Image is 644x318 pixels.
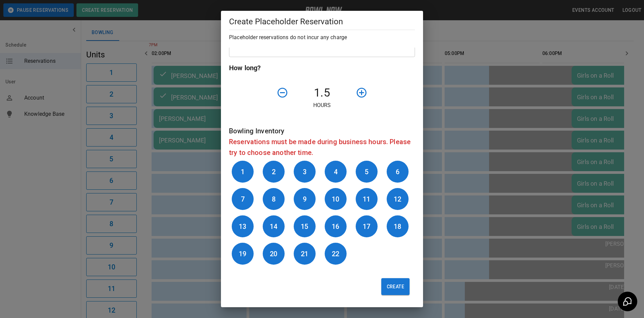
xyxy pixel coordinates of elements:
h6: 4 [334,166,337,177]
button: 6 [387,161,409,183]
button: 14 [263,215,285,237]
button: 10 [325,188,347,210]
button: 15 [294,215,316,237]
button: 9 [294,188,316,210]
h6: Placeholder reservations do not incur any charge [229,33,415,42]
button: 12 [387,188,409,210]
button: 3 [294,161,316,183]
button: 20 [263,243,285,265]
button: 2 [263,161,285,183]
h5: Create Placeholder Reservation [229,16,415,27]
button: 19 [232,243,254,265]
h4: 1.5 [291,86,353,100]
h6: How long? [229,62,415,73]
button: 21 [294,243,316,265]
h6: 7 [241,194,245,205]
h6: 2 [272,166,276,177]
h6: 14 [270,221,277,232]
h6: 16 [332,221,339,232]
h6: 5 [365,166,368,177]
button: 7 [232,188,254,210]
h6: 22 [332,248,339,259]
h6: 1 [241,166,245,177]
h6: 9 [303,194,307,205]
h6: 13 [239,221,246,232]
button: 18 [387,215,409,237]
h6: Bowling Inventory [229,126,415,136]
h6: 8 [272,194,276,205]
h6: 10 [332,194,339,205]
button: 1 [232,161,254,183]
button: 16 [325,215,347,237]
h6: 11 [363,194,370,205]
button: 11 [356,188,378,210]
button: Create [381,278,410,295]
button: 8 [263,188,285,210]
h6: 3 [303,166,307,177]
button: 5 [356,161,378,183]
h6: 21 [301,248,308,259]
h6: 15 [301,221,308,232]
h6: 18 [394,221,401,232]
h6: 19 [239,248,246,259]
button: 22 [325,243,347,265]
h6: 17 [363,221,370,232]
p: Hours [229,101,415,109]
button: 4 [325,161,347,183]
button: 13 [232,215,254,237]
h6: 12 [394,194,401,205]
h6: 20 [270,248,277,259]
h6: Reservations must be made during business hours. Please try to choose another time. [229,136,415,158]
h6: 6 [396,166,399,177]
button: 17 [356,215,378,237]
